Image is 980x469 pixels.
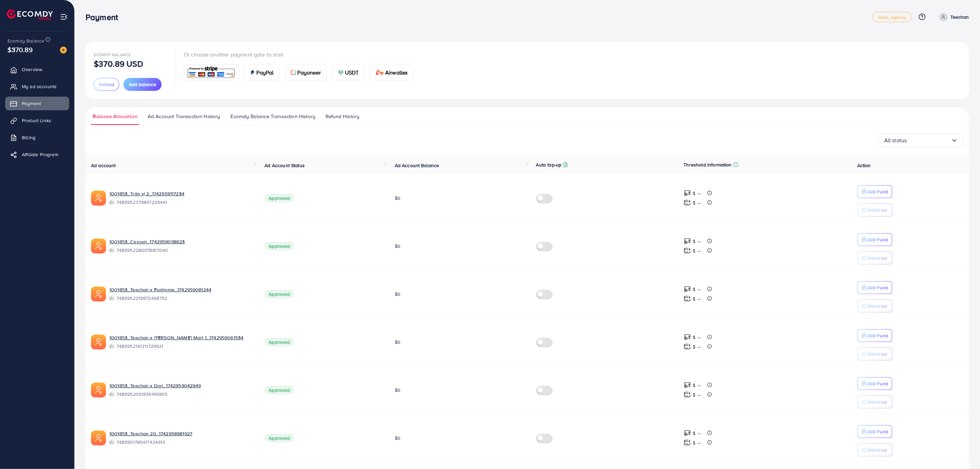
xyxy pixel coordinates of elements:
[109,295,254,302] span: ID: 7485952219972468752
[291,70,296,75] img: card
[265,386,294,394] span: Approved
[109,286,254,293] a: 1001853_Teechan x Funhome_1742959081244
[684,439,691,446] img: top-up amount
[22,117,51,124] span: Product Links
[395,387,401,393] span: $0
[5,63,69,76] a: Overview
[907,135,951,146] input: Search for option
[94,78,119,91] button: Refund
[536,161,562,169] p: Auto top-up
[109,343,254,350] span: ID: 7485952141211729921
[265,290,294,298] span: Approved
[872,12,911,22] a: black_agency
[109,190,254,206] div: <span class='underline'>1001853_Trân vị 2_1742959117234</span></br>7485952379847229441
[376,70,384,75] img: card
[867,446,887,454] p: Withdraw
[395,435,401,441] span: $0
[693,429,702,437] p: $ ---
[22,151,58,158] span: Affiliate Program
[109,382,254,398] div: <span class='underline'>1001853_Teechan x Dori_1742959042949</span></br>7485952051936165905
[857,204,892,216] button: Withdraw
[684,190,691,197] img: top-up amount
[109,190,254,197] a: 1001853_Trân vị 2_1742959117234
[385,68,408,77] span: Airwallex
[867,236,888,244] p: Add Fund
[265,242,294,250] span: Approved
[298,68,321,77] span: Payoneer
[91,162,116,169] span: Ad account
[936,13,969,21] a: Teechan
[395,195,401,201] span: $0
[684,247,691,254] img: top-up amount
[332,64,365,81] a: cardUSDT
[7,10,53,20] img: logo
[5,80,69,93] a: My ad accounts
[684,286,691,293] img: top-up amount
[370,64,413,81] a: cardAirwallex
[22,100,41,107] span: Payment
[693,343,702,351] p: $ ---
[109,439,254,446] span: ID: 7485951785417424913
[867,398,887,406] p: Withdraw
[951,13,969,21] p: Teechan
[109,334,254,350] div: <span class='underline'>1001853_Teechan x Ngọc Anh Mart 1_1742959061534</span></br>74859521412117...
[109,199,254,206] span: ID: 7485952379847229441
[93,113,137,120] span: Balance Allocation
[109,247,254,254] span: ID: 7485952280978817040
[109,382,254,389] a: 1001853_Teechan x Dori_1742959042949
[91,383,106,398] img: ic-ads-acc.e4c84228.svg
[230,113,315,120] span: Ecomdy Balance Transaction History
[94,52,131,58] span: Ecomdy Balance
[867,350,887,358] p: Withdraw
[250,70,255,75] img: card
[22,66,42,73] span: Overview
[684,391,691,398] img: top-up amount
[867,427,888,436] p: Add Fund
[7,45,33,54] span: $370.89
[867,188,888,196] p: Add Fund
[148,113,220,120] span: Ad Account Transaction History
[395,291,401,297] span: $0
[684,238,691,245] img: top-up amount
[867,331,888,340] p: Add Fund
[326,113,359,120] span: Refund History
[22,134,35,141] span: Billing
[22,83,57,90] span: My ad accounts
[265,194,294,203] span: Approved
[693,439,702,447] p: $ ---
[857,233,892,246] button: Add Fund
[867,284,888,292] p: Add Fund
[109,391,254,398] span: ID: 7485952051936165905
[684,382,691,389] img: top-up amount
[857,395,892,408] button: Withdraw
[684,199,691,206] img: top-up amount
[99,81,114,88] span: Refund
[867,379,888,388] p: Add Fund
[60,47,67,53] img: image
[7,37,44,44] span: Ecomdy Balance
[265,434,294,442] span: Approved
[857,329,892,342] button: Add Fund
[693,333,702,341] p: $ ---
[91,191,106,206] img: ic-ads-acc.e4c84228.svg
[857,252,892,264] button: Withdraw
[693,237,702,245] p: $ ---
[94,60,143,68] p: $370.89 USD
[857,425,892,438] button: Add Fund
[345,68,359,77] span: USDT
[395,162,439,169] span: Ad Account Balance
[684,430,691,437] img: top-up amount
[123,78,162,91] button: Add balance
[109,430,254,446] div: <span class='underline'>1001853_Teechan 20_1742958981927</span></br>7485951785417424913
[184,64,239,81] a: card
[693,381,702,389] p: $ ---
[857,162,871,169] span: Action
[684,161,732,169] p: Threshold information
[5,131,69,144] a: Billing
[109,430,254,437] a: 1001853_Teechan 20_1742958981927
[395,339,401,345] span: $0
[878,15,906,19] span: black_agency
[338,70,344,75] img: card
[693,199,702,207] p: $ ---
[129,81,156,88] span: Add balance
